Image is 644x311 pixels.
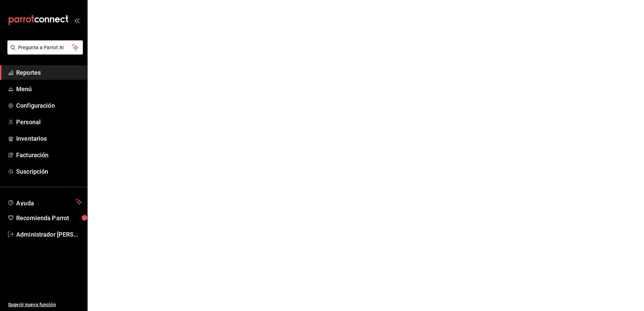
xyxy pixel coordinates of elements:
span: Configuración [16,101,82,110]
span: Sugerir nueva función [8,301,82,308]
span: Administrador [PERSON_NAME] [16,230,82,239]
span: Facturación [16,150,82,160]
span: Personal [16,117,82,127]
span: Suscripción [16,167,82,176]
span: Reportes [16,68,82,77]
a: Pregunta a Parrot AI [5,49,83,56]
span: Pregunta a Parrot AI [18,44,72,51]
span: Menú [16,84,82,94]
button: Pregunta a Parrot AI [7,40,83,55]
span: Ayuda [16,198,73,206]
span: Recomienda Parrot [16,213,82,222]
button: open_drawer_menu [74,18,79,23]
span: Inventarios [16,134,82,143]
